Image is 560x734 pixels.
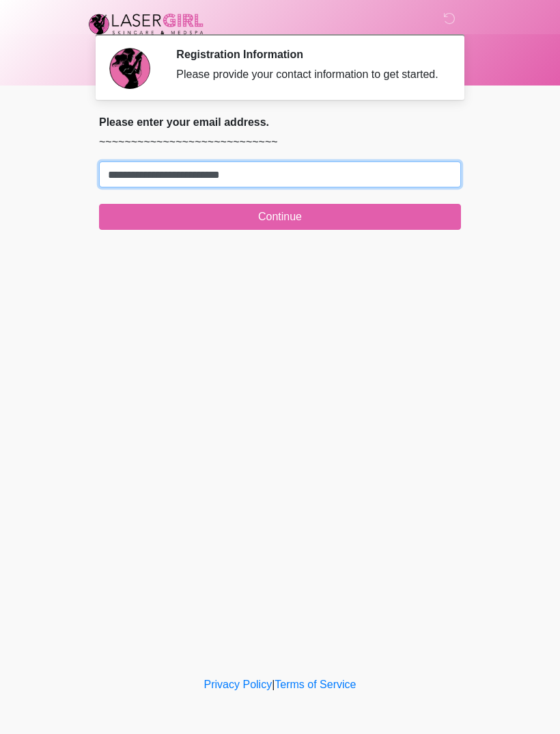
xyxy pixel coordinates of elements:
p: ~~~~~~~~~~~~~~~~~~~~~~~~~~~~ [99,134,461,150]
img: Laser Girl Med Spa LLC Logo [85,10,207,38]
div: Please provide your contact information to get started. [176,66,440,83]
a: Terms of Service [275,679,356,690]
button: Continue [99,204,461,230]
a: | [272,679,275,690]
img: Agent Avatar [109,48,150,89]
h2: Please enter your email address. [99,116,461,129]
a: Privacy Policy [204,679,272,690]
h2: Registration Information [176,48,440,61]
